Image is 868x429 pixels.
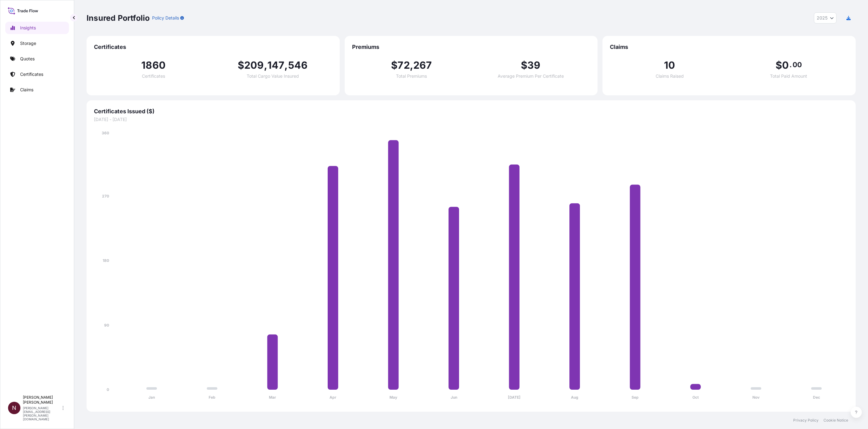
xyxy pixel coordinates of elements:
span: $ [776,60,782,70]
tspan: May [389,395,398,400]
tspan: 360 [102,131,109,135]
span: 267 [413,60,432,70]
tspan: Aug [571,395,578,400]
a: Insights [5,22,69,34]
tspan: Sep [632,395,639,400]
span: 209 [244,60,264,70]
span: 0 [782,60,789,70]
p: Insured Portfolio [87,13,150,23]
p: Quotes [20,56,35,62]
p: Certificates [20,71,43,77]
span: , [410,60,413,70]
span: $ [521,60,527,70]
span: , [284,60,288,70]
tspan: Mar [269,395,276,400]
span: Certificates [94,43,332,51]
span: 2025 [817,15,828,21]
span: Claims [610,43,848,51]
span: Total Cargo Value Insured [247,74,299,78]
span: Average Premium Per Certificate [498,74,564,78]
span: $ [238,60,244,70]
span: Premiums [352,43,590,51]
p: [PERSON_NAME] [PERSON_NAME] [23,395,61,405]
tspan: 90 [104,323,109,327]
a: Cookie Notice [823,418,848,423]
a: Claims [5,84,69,96]
p: Insights [20,25,36,31]
tspan: 180 [103,258,109,263]
a: Quotes [5,53,69,65]
span: 00 [793,62,802,67]
span: 10 [664,60,675,70]
span: Claims Raised [656,74,684,78]
p: Storage [20,40,36,46]
span: [DATE] - [DATE] [94,116,848,123]
span: , [264,60,267,70]
a: Privacy Policy [793,418,819,423]
tspan: Apr [330,395,336,400]
a: Storage [5,37,69,50]
span: Total Paid Amount [770,74,807,78]
tspan: Nov [752,395,760,400]
tspan: 270 [102,194,109,198]
tspan: Oct [692,395,699,400]
span: Total Premiums [396,74,427,78]
tspan: Dec [813,395,820,400]
span: N [12,405,16,411]
span: 546 [288,60,308,70]
a: Certificates [5,68,69,80]
span: . [789,62,792,67]
span: 1860 [141,60,166,70]
tspan: Feb [209,395,215,400]
span: 39 [527,60,540,70]
span: 147 [267,60,285,70]
p: [PERSON_NAME][EMAIL_ADDRESS][PERSON_NAME][DOMAIN_NAME] [23,406,61,421]
span: Certificates Issued ($) [94,108,848,115]
tspan: Jun [451,395,457,400]
span: 72 [398,60,410,70]
tspan: [DATE] [508,395,521,400]
p: Policy Details [152,15,179,21]
tspan: Jan [148,395,155,400]
span: Certificates [142,74,165,78]
p: Claims [20,87,33,93]
span: $ [391,60,398,70]
button: Year Selector [814,12,836,24]
tspan: 0 [107,387,109,392]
